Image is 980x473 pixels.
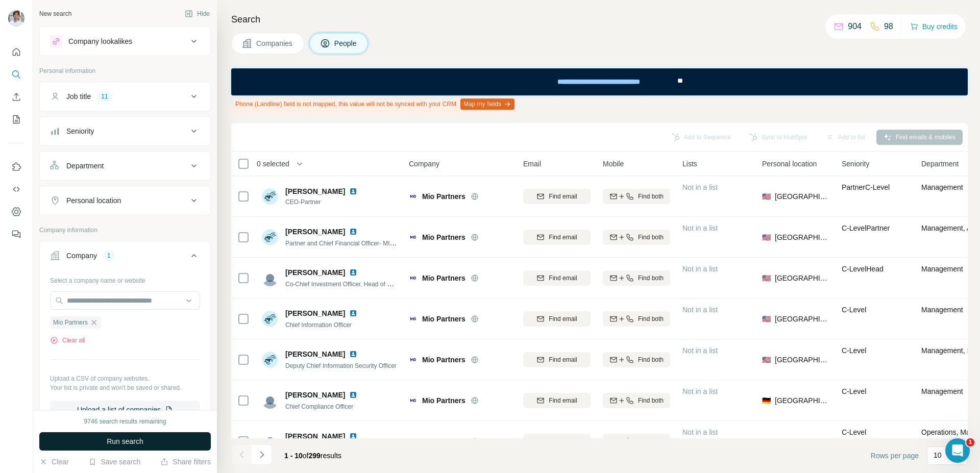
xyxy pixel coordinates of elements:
span: Lists [682,159,697,169]
button: Feedback [8,225,24,243]
span: [GEOGRAPHIC_DATA] [775,232,829,242]
span: [GEOGRAPHIC_DATA] [775,436,829,446]
span: [PERSON_NAME] [285,186,345,196]
span: 🇺🇸 [762,355,771,365]
span: Management [921,265,963,273]
button: Job title11 [40,84,210,109]
button: Use Surfe on LinkedIn [8,158,24,176]
button: Save search [88,457,140,467]
div: Personal location [66,195,121,206]
button: Find email [523,434,591,449]
span: C-Level Head [842,265,884,273]
span: People [334,38,358,48]
button: Enrich CSV [8,88,24,106]
span: Rows per page [871,451,919,461]
span: [PERSON_NAME] [285,349,345,359]
span: 🇩🇪 [762,395,771,406]
span: Find email [549,437,577,446]
span: [PERSON_NAME] [285,227,345,237]
span: [PERSON_NAME] [285,308,345,318]
span: Management [921,183,963,191]
img: LinkedIn logo [349,432,357,440]
span: [PERSON_NAME] [285,431,345,441]
span: [GEOGRAPHIC_DATA] [775,273,829,283]
span: Find both [638,396,664,405]
img: LinkedIn logo [349,268,357,277]
img: Avatar [262,270,278,286]
p: 98 [884,20,893,33]
span: 1 [966,438,974,446]
button: Find email [523,311,591,327]
span: Not in a list [682,306,718,314]
button: Find email [523,393,591,408]
span: [GEOGRAPHIC_DATA] [775,395,829,406]
img: Avatar [262,352,278,368]
img: LinkedIn logo [349,391,357,399]
img: Logo of Mio Partners [409,274,417,282]
span: Partner and Chief Financial Officer- MIO Partners Inc. [285,239,431,247]
span: Not in a list [682,387,718,395]
button: Find email [523,270,591,286]
button: Company1 [40,243,210,272]
span: Mio Partners [422,191,465,202]
p: 904 [848,20,862,33]
button: Find email [523,189,591,204]
p: Upload a CSV of company websites. [50,374,200,383]
button: Run search [39,432,211,451]
button: Find both [603,352,670,367]
span: Run search [107,436,143,446]
img: Avatar [262,229,278,245]
div: Seniority [66,126,94,136]
span: 🇺🇸 [762,436,771,446]
div: Company lookalikes [68,36,132,46]
p: Company information [39,226,211,235]
span: Mio Partners [53,318,88,327]
span: Find email [549,192,577,201]
span: Find both [638,314,664,323]
span: results [284,452,341,460]
button: Clear all [50,336,85,345]
button: Department [40,154,210,178]
div: Company [66,251,97,261]
button: Clear [39,457,68,467]
span: Mio Partners [422,436,465,446]
span: Partner C-Level [842,183,890,191]
button: Seniority [40,119,210,143]
iframe: Intercom live chat [945,438,970,463]
span: [PERSON_NAME] [285,390,345,400]
span: Find email [549,273,577,283]
span: Mobile [603,159,624,169]
span: Management [921,306,963,314]
span: Email [523,159,541,169]
button: Hide [178,6,217,21]
span: Mio Partners [422,395,465,406]
span: Find email [549,355,577,364]
span: Find both [638,273,664,283]
img: Logo of Mio Partners [409,233,417,241]
span: Find email [549,233,577,242]
h4: Search [231,12,968,27]
p: 10 [934,450,942,460]
span: CEO-Partner [285,197,361,207]
button: Find both [603,189,670,204]
span: Not in a list [682,265,718,273]
span: Mio Partners [422,273,465,283]
img: LinkedIn logo [349,309,357,317]
span: Mio Partners [422,355,465,365]
img: Logo of Mio Partners [409,437,417,445]
button: Find email [523,352,591,367]
span: Find email [549,314,577,323]
p: Personal information [39,66,211,76]
p: Your list is private and won't be saved or shared. [50,383,200,392]
button: Navigate to next page [252,444,272,465]
span: Mio Partners [422,314,465,324]
button: Find both [603,230,670,245]
span: [GEOGRAPHIC_DATA] [775,355,829,365]
span: Chief Compliance Officer [285,403,353,410]
button: Map my fields [460,98,514,110]
img: Avatar [8,10,24,27]
button: Use Surfe API [8,180,24,198]
div: 11 [97,92,112,101]
button: Company lookalikes [40,29,210,54]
